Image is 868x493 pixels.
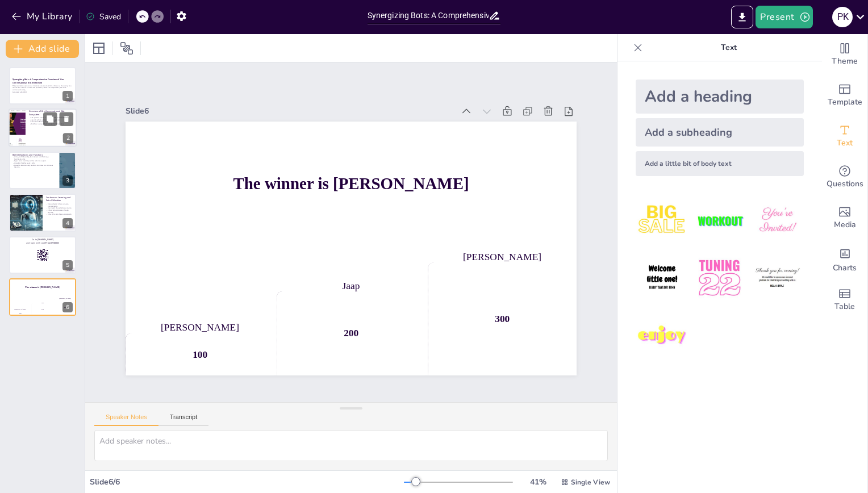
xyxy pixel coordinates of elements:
[822,239,867,279] div: Add charts and graphs
[262,283,419,382] div: 200
[9,286,76,289] h4: The winner is [PERSON_NAME]
[29,110,73,116] p: Overview of the Conversational Bot Ecosystem
[9,278,76,316] div: 6
[131,151,581,216] h4: The winner is [PERSON_NAME]
[60,112,73,126] button: Delete Slide
[90,39,108,57] div: Layout
[62,218,73,228] div: 4
[9,236,76,274] div: 5
[9,152,76,189] div: 3
[9,7,77,26] button: My Library
[90,477,404,487] div: Slide 6 / 6
[12,160,56,162] p: Agent Assist Live Bot provides real-time support.
[756,6,812,28] button: Present
[636,310,688,362] img: 7.jpeg
[62,260,73,270] div: 5
[62,176,73,186] div: 3
[29,117,73,119] p: The platform acts as a central hub for various bots.
[524,477,552,487] div: 41 %
[9,194,76,231] div: 4
[636,80,804,114] div: Add a heading
[751,252,804,304] img: 6.jpeg
[12,162,56,164] p: Voice Bot handles Level 1 calls.
[693,252,746,304] img: 5.jpeg
[822,116,867,157] div: Add text boxes
[54,298,76,299] div: [PERSON_NAME]
[43,112,57,126] button: Duplicate Slide
[822,198,867,239] div: Add images, graphics, shapes or video
[636,252,688,304] img: 4.jpeg
[271,272,420,299] div: Jaap
[828,96,862,108] span: Template
[29,119,73,121] p: Specialized bots enhance user engagement.
[832,7,853,27] div: P k
[12,91,73,93] p: Generated with [URL]
[112,309,264,366] div: 100
[158,413,209,426] button: Transcript
[32,303,54,316] div: 200
[62,91,73,101] div: 1
[636,118,804,147] div: Add a subheading
[46,196,73,202] p: Continuous Learning and Data Utilization
[12,85,73,91] p: This presentation explores our innovative conversational AI architecture, showcasing how various ...
[647,34,811,61] p: Text
[37,238,54,241] strong: [DOMAIN_NAME]
[139,83,466,128] div: Slide 6
[46,214,73,216] p: Industry trends shape our approach.
[46,210,73,214] p: Enhanced performance through learning.
[9,308,31,310] div: [PERSON_NAME]
[62,302,73,312] div: 6
[32,302,54,303] div: Jaap
[12,238,73,241] p: Go to
[837,137,853,149] span: Text
[54,299,76,316] div: 300
[94,413,158,426] button: Speaker Notes
[822,157,867,198] div: Get real-time input from your audience
[368,7,489,24] input: Insert title
[693,194,746,247] img: 2.jpeg
[751,194,804,247] img: 3.jpeg
[29,121,73,123] p: Continuous learning is a key feature.
[9,109,77,148] div: 2
[12,241,73,244] p: and login with code
[731,6,753,28] button: Export to PowerPoint
[12,156,56,160] p: Hiring and Onboarding Bot interacts with Training & Certification Bot.
[636,194,688,247] img: 1.jpeg
[29,123,73,126] p: Workflow is streamlined through bot interactions.
[832,6,853,28] button: P k
[12,78,64,84] strong: Synergizing Bots: A Comprehensive Overview of Our Conversational AI Architecture
[12,164,56,168] p: Speech & Emotion Analytics Bot contributes to continuous learning.
[86,11,121,22] div: Saved
[120,41,133,55] span: Position
[46,203,73,207] p: Data collected informs ongoing improvements.
[12,153,56,157] p: Bot Interactions and Functions
[9,67,76,105] div: 1
[412,270,572,398] div: 300
[834,219,856,231] span: Media
[822,34,867,75] div: Change the overall theme
[571,478,610,487] span: Single View
[822,75,867,116] div: Add ready made slides
[63,133,73,144] div: 2
[827,178,863,190] span: Questions
[424,259,574,286] div: [PERSON_NAME]
[46,207,73,210] p: User needs drive platform evolution.
[833,262,857,274] span: Charts
[6,40,79,58] button: Add slide
[834,300,855,313] span: Table
[636,151,804,176] div: Add a little bit of body text
[822,279,867,320] div: Add a table
[832,55,858,68] span: Theme
[9,310,31,316] div: 100
[116,298,266,324] div: [PERSON_NAME]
